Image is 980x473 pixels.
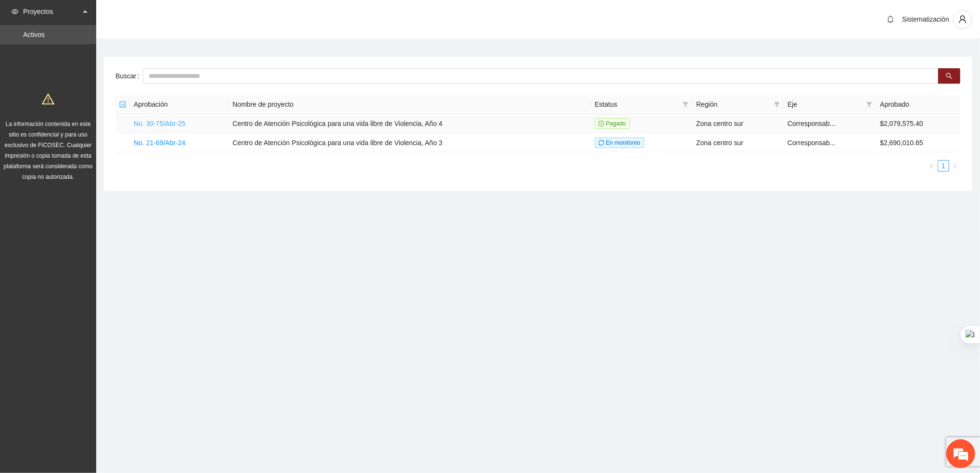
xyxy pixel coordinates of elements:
th: Aprobación [130,95,229,114]
td: $2,079,575.40 [876,114,961,133]
li: 1 [938,160,949,172]
span: Eje [788,99,863,110]
span: eye [12,8,18,15]
td: Zona centro sur [692,133,784,152]
li: Next Page [949,160,961,172]
button: user [953,10,972,29]
span: filter [772,97,782,112]
span: bell [883,15,898,23]
span: filter [683,101,688,107]
td: Centro de Atención Psicológica para una vida libre de Violencia, Año 3 [229,133,591,152]
span: right [952,163,958,169]
span: user [954,15,972,24]
li: Previous Page [926,160,938,172]
th: Nombre de proyecto [229,95,591,114]
td: Centro de Atención Psicológica para una vida libre de Violencia, Año 4 [229,114,591,133]
span: Corresponsab... [788,139,836,147]
span: check-circle [598,121,604,126]
th: Aprobado [876,95,961,114]
a: No. 30-75/Abr-25 [134,120,185,127]
span: warning [42,93,54,105]
span: minus-square [119,101,126,108]
span: filter [866,101,872,107]
span: sync [598,140,604,146]
span: Corresponsab... [788,120,836,127]
span: search [946,73,953,80]
button: left [926,160,938,172]
label: Buscar [115,68,143,84]
span: filter [774,101,780,107]
span: filter [865,97,874,112]
span: Región [696,99,770,110]
span: Pagado [595,118,630,129]
span: left [929,163,935,169]
span: La información contenida en este sitio es confidencial y para uso exclusivo de FICOSEC. Cualquier... [4,121,93,180]
button: bell [883,12,898,27]
td: Zona centro sur [692,114,784,133]
a: 1 [938,161,949,171]
span: Estatus [595,99,679,110]
button: search [938,68,960,84]
a: Activos [23,31,45,38]
td: $2,690,010.65 [876,133,961,152]
span: filter [681,97,690,112]
span: En monitoreo [595,137,644,148]
span: Sistematización [902,15,949,23]
span: Proyectos [23,2,80,21]
button: right [949,160,961,172]
a: No. 21-69/Abr-24 [134,139,185,147]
